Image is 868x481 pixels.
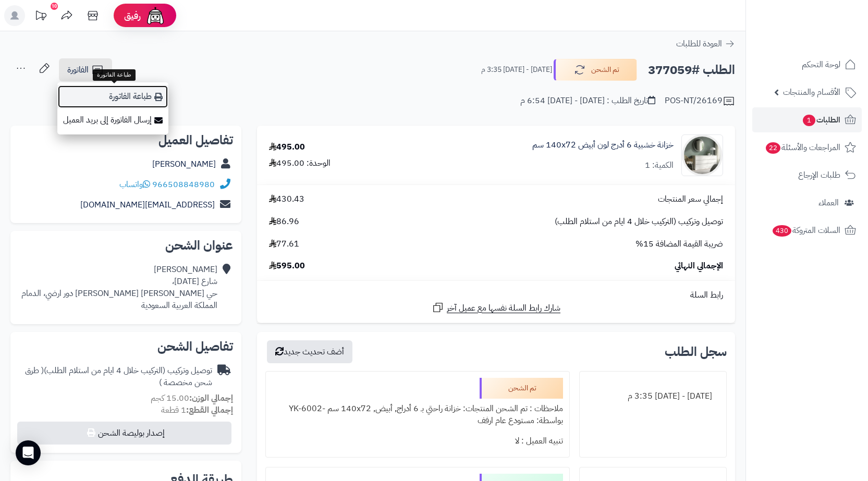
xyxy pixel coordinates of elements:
a: العودة للطلبات [676,38,735,50]
a: 966508848980 [152,178,215,191]
div: الكمية: 1 [645,159,674,171]
h3: سجل الطلب [665,346,727,358]
a: طباعة الفاتورة [57,85,168,108]
a: واتساب [119,178,150,191]
a: [EMAIL_ADDRESS][DOMAIN_NAME] [80,199,215,211]
a: العملاء [752,190,862,215]
div: تنبيه العميل : لا [272,431,563,451]
span: ( طرق شحن مخصصة ) [25,364,212,389]
span: الإجمالي النهائي [675,260,723,272]
div: الوحدة: 495.00 [269,157,331,169]
button: تم الشحن [554,59,637,81]
img: 1746709299-1702541934053-68567865785768-1000x1000-90x90.jpg [682,134,723,176]
div: 495.00 [269,141,305,153]
button: أضف تحديث جديد [267,340,352,363]
h2: تفاصيل العميل [19,134,233,146]
small: 1 قطعة [161,404,233,416]
a: خزانة خشبية 6 أدرج لون أبيض 140x72 سم [532,139,674,151]
a: طلبات الإرجاع [752,163,862,188]
span: توصيل وتركيب (التركيب خلال 4 ايام من استلام الطلب) [555,216,723,228]
div: تم الشحن [480,378,563,399]
div: ملاحظات : تم الشحن المنتجات: خزانة راحتي بـ 6 أدراج, أبيض, ‎140x72 سم‏ -YK-6002 بواسطة: مستودع عا... [272,399,563,431]
span: رفيق [124,9,141,22]
button: إصدار بوليصة الشحن [17,422,231,445]
a: السلات المتروكة430 [752,218,862,243]
span: إجمالي سعر المنتجات [658,193,723,205]
span: 430 [773,225,791,237]
span: لوحة التحكم [802,57,840,72]
span: السلات المتروكة [772,223,840,238]
small: [DATE] - [DATE] 3:35 م [481,65,552,75]
span: العملاء [818,195,839,210]
a: الفاتورة [59,58,112,81]
img: ai-face.png [145,5,166,26]
a: تحديثات المنصة [28,5,54,29]
span: طلبات الإرجاع [798,168,840,182]
span: 86.96 [269,216,299,228]
div: تاريخ الطلب : [DATE] - [DATE] 6:54 م [520,95,655,107]
a: لوحة التحكم [752,52,862,77]
div: Open Intercom Messenger [16,440,41,465]
span: 595.00 [269,260,305,272]
small: 15.00 كجم [151,392,233,404]
div: توصيل وتركيب (التركيب خلال 4 ايام من استلام الطلب) [19,365,212,389]
h2: عنوان الشحن [19,239,233,252]
strong: إجمالي القطع: [186,404,233,416]
a: الطلبات1 [752,107,862,132]
div: رابط السلة [261,289,731,301]
div: 10 [51,3,58,10]
span: الطلبات [802,113,840,127]
div: [DATE] - [DATE] 3:35 م [586,386,720,406]
strong: إجمالي الوزن: [189,392,233,404]
span: 430.43 [269,193,304,205]
span: الأقسام والمنتجات [783,85,840,100]
span: المراجعات والأسئلة [765,140,840,155]
span: العودة للطلبات [676,38,722,50]
a: شارك رابط السلة نفسها مع عميل آخر [432,301,560,314]
span: الفاتورة [67,64,89,76]
div: POS-NT/26169 [665,95,735,107]
span: ضريبة القيمة المضافة 15% [635,238,723,250]
div: طباعة الفاتورة [93,69,136,81]
h2: تفاصيل الشحن [19,340,233,353]
span: 1 [803,115,815,126]
h2: الطلب #377059 [648,59,735,81]
a: [PERSON_NAME] [152,158,216,170]
a: إرسال الفاتورة إلى بريد العميل [57,108,168,132]
span: 77.61 [269,238,299,250]
span: شارك رابط السلة نفسها مع عميل آخر [447,302,560,314]
div: [PERSON_NAME] شارع [DATE]، حي [PERSON_NAME] [PERSON_NAME] دور ارضي، الدمام المملكة العربية السعودية [21,264,217,311]
span: 22 [766,142,780,154]
a: المراجعات والأسئلة22 [752,135,862,160]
